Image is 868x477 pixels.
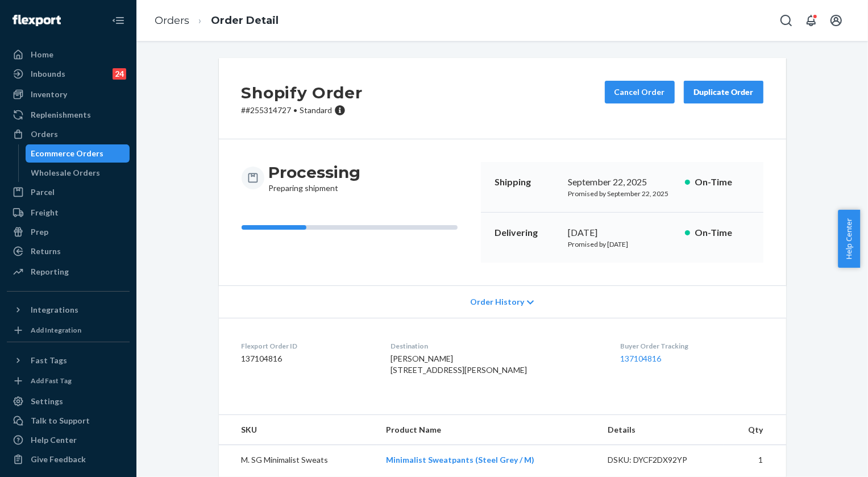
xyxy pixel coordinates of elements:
th: SKU [219,415,377,445]
td: M. SG Minimalist Sweats [219,445,377,475]
a: Inbounds24 [7,65,130,83]
td: 1 [724,445,786,475]
div: Wholesale Orders [31,167,101,179]
ol: breadcrumbs [146,4,288,38]
a: Freight [7,204,130,222]
a: Help Center [7,431,130,449]
div: Preparing shipment [269,162,361,194]
p: # #255314727 [242,105,363,116]
div: Returns [31,246,61,257]
a: Wholesale Orders [26,164,130,182]
div: Inventory [31,89,67,100]
div: Settings [31,396,63,407]
div: Freight [31,207,59,218]
button: Open account menu [825,9,848,32]
p: Shipping [495,176,559,189]
p: Promised by [DATE] [568,239,676,249]
a: Ecommerce Orders [26,144,130,163]
button: Close Navigation [107,9,130,32]
a: Orders [7,125,130,143]
div: DSKU: DYCF2DX92YP [608,454,715,466]
button: Open notifications [800,9,823,32]
a: Minimalist Sweatpants (Steel Grey / M) [386,455,534,464]
div: [DATE] [568,226,676,239]
h3: Processing [269,162,361,182]
th: Details [599,415,724,445]
div: 24 [113,68,126,80]
th: Qty [724,415,786,445]
div: Help Center [31,434,77,446]
span: • [294,105,298,115]
p: On-Time [695,226,750,239]
div: Home [31,49,53,60]
div: Duplicate Order [693,86,754,98]
button: Duplicate Order [684,81,763,103]
div: September 22, 2025 [568,176,676,189]
button: Open Search Box [775,9,798,32]
p: Promised by September 22, 2025 [568,189,676,198]
div: Replenishments [31,109,91,121]
div: Talk to Support [31,415,90,426]
div: Give Feedback [31,454,86,465]
span: Standard [300,105,333,115]
a: Home [7,45,130,64]
a: Parcel [7,183,130,201]
th: Product Name [377,415,599,445]
div: Add Integration [31,325,81,335]
button: Cancel Order [605,81,675,103]
a: Orders [155,14,189,27]
a: Reporting [7,263,130,281]
p: On-Time [695,176,750,189]
dt: Destination [391,341,602,351]
dt: Flexport Order ID [242,341,373,351]
div: Fast Tags [31,355,67,366]
a: Prep [7,223,130,241]
a: Add Fast Tag [7,374,130,388]
div: Inbounds [31,68,65,80]
a: Returns [7,242,130,260]
a: Replenishments [7,106,130,124]
button: Help Center [838,210,860,268]
div: Prep [31,226,48,238]
span: Order History [470,296,524,308]
a: Inventory [7,85,130,103]
a: Add Integration [7,323,130,337]
div: Parcel [31,186,55,198]
div: Add Fast Tag [31,376,72,385]
button: Fast Tags [7,351,130,370]
img: Flexport logo [13,15,61,26]
div: Integrations [31,304,78,316]
a: Settings [7,392,130,410]
div: Reporting [31,266,69,277]
div: Orders [31,128,58,140]
a: Order Detail [211,14,279,27]
div: Ecommerce Orders [31,148,104,159]
a: Talk to Support [7,412,130,430]
button: Give Feedback [7,450,130,468]
p: Delivering [495,226,559,239]
h2: Shopify Order [242,81,363,105]
dt: Buyer Order Tracking [620,341,763,351]
span: [PERSON_NAME] [STREET_ADDRESS][PERSON_NAME] [391,354,527,375]
button: Integrations [7,301,130,319]
dd: 137104816 [242,353,373,364]
a: 137104816 [620,354,661,363]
